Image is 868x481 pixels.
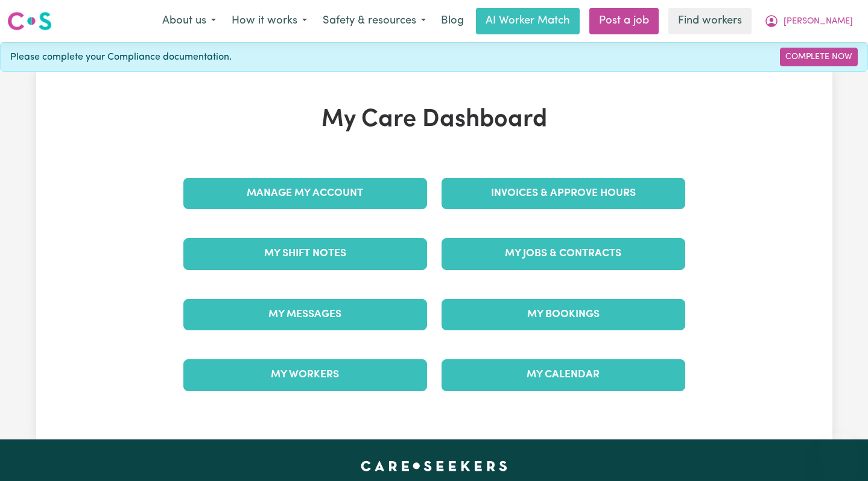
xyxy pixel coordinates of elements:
span: [PERSON_NAME] [784,15,853,28]
a: My Calendar [442,359,685,391]
button: About us [154,8,224,34]
span: Please complete your Compliance documentation. [10,50,232,64]
a: My Messages [183,299,427,330]
iframe: Button to launch messaging window [820,433,858,471]
a: Find workers [668,8,752,34]
a: Complete Now [780,48,858,66]
a: Careseekers home page [361,461,507,471]
a: My Bookings [442,299,685,330]
button: My Account [756,8,861,34]
a: My Shift Notes [183,238,427,269]
a: Careseekers logo [7,7,52,35]
a: AI Worker Match [476,8,580,34]
a: Blog [434,8,471,34]
a: Post a job [589,8,659,34]
button: Safety & resources [315,8,434,34]
a: My Jobs & Contracts [442,238,685,269]
button: How it works [224,8,315,34]
a: My Workers [183,359,427,391]
h1: My Care Dashboard [176,105,692,134]
img: Careseekers logo [7,10,52,32]
a: Manage My Account [183,178,427,209]
a: Invoices & Approve Hours [442,178,685,209]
